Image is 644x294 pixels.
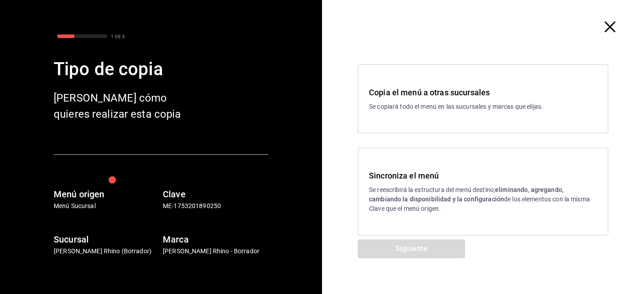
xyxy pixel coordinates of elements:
p: Se reescribirá la estructura del menú destino; de los elementos con la misma Clave que el menú or... [369,185,597,213]
div: Tipo de copia [54,56,268,83]
h6: Sucursal [54,232,159,247]
div: 1 DE 3 [111,33,125,40]
h6: Menú origen [54,187,159,201]
h3: Copia el menú a otras sucursales [369,86,597,98]
div: [PERSON_NAME] cómo quieres realizar esta copia [54,90,197,122]
p: Menú Sucursal [54,201,159,211]
h3: Sincroniza el menú [369,170,597,182]
h6: Clave [163,187,268,201]
p: [PERSON_NAME] Rhino - Borrador [163,247,268,256]
p: [PERSON_NAME] Rhino (Borrador) [54,247,159,256]
h6: Marca [163,232,268,247]
p: Se copiará todo el menú en las sucursales y marcas que elijas. [369,102,597,111]
p: ME-1753201890250 [163,201,268,211]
